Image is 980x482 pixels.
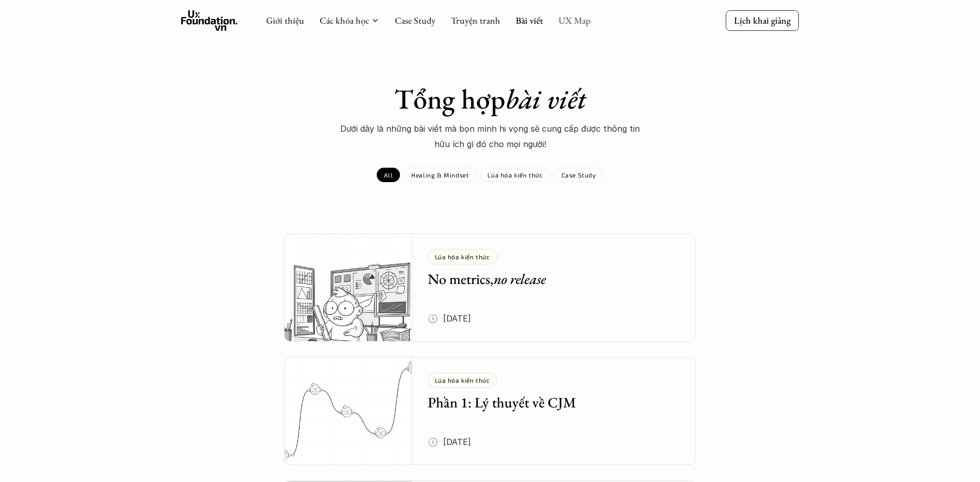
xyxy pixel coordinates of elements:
p: Lúa hóa kiến thức [435,253,490,260]
a: Case Study [395,14,435,26]
p: 🕔 [DATE] [428,434,471,450]
a: Lúa hóa kiến thức [480,168,550,182]
a: Case Study [554,168,603,182]
a: UX Map [558,14,591,26]
em: no release [494,270,546,288]
p: Dưới dây là những bài viết mà bọn mình hi vọng sẽ cung cấp được thông tin hữu ích gì đó cho mọi n... [336,121,644,152]
p: Lịch khai giảng [734,14,791,26]
h5: No metrics, [428,270,666,288]
a: Lúa hóa kiến thứcNo metrics,no release🕔 [DATE] [284,234,696,342]
a: Lúa hóa kiến thứcPhần 1: Lý thuyết về CJM🕔 [DATE] [284,357,696,465]
p: Case Study [562,171,596,178]
a: Healing & Mindset [404,168,476,182]
a: Giới thiệu [266,14,304,26]
h5: Phần 1: Lý thuyết về CJM [428,393,666,412]
p: Lúa hóa kiến thức [435,377,490,384]
p: 🕔 [DATE] [428,311,471,326]
p: Healing & Mindset [411,171,469,178]
a: Truyện tranh [451,14,500,26]
a: Các khóa học [320,14,369,26]
p: All [384,171,393,178]
a: Bài viết [516,14,543,26]
p: Lúa hóa kiến thức [487,171,542,178]
a: Lịch khai giảng [726,10,799,30]
h1: Tổng hợp [310,82,670,116]
em: bài viết [505,81,586,117]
